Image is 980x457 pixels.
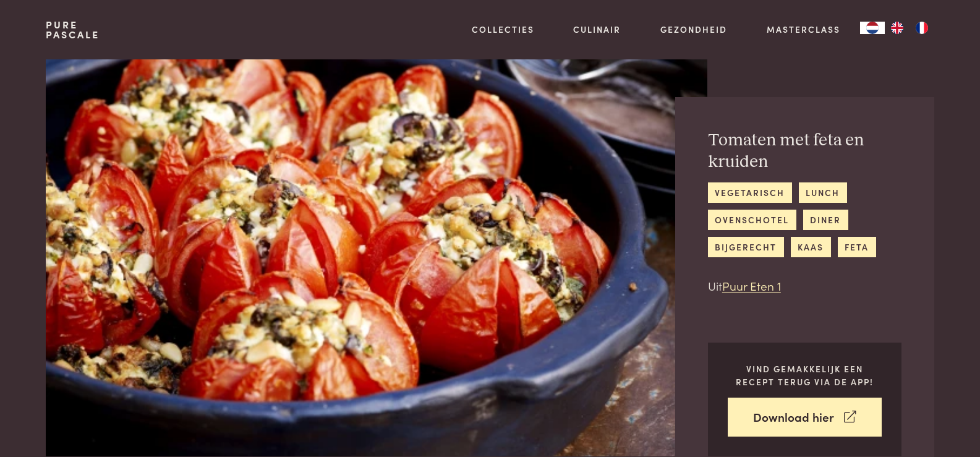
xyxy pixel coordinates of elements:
a: Collecties [472,23,534,36]
a: EN [885,22,910,34]
p: Vind gemakkelijk een recept terug via de app! [728,362,882,388]
ul: Language list [885,22,934,34]
h2: Tomaten met feta en kruiden [708,130,901,173]
a: Gezondheid [660,23,727,36]
a: ovenschotel [708,210,796,230]
a: Puur Eten 1 [722,277,781,294]
a: Masterclass [767,23,840,36]
div: Language [860,22,885,34]
a: bijgerecht [708,237,784,257]
a: kaas [791,237,831,257]
aside: Language selected: Nederlands [860,22,934,34]
a: vegetarisch [708,182,792,203]
a: diner [803,210,848,230]
p: Uit [708,277,901,295]
a: feta [838,237,876,257]
a: FR [910,22,934,34]
a: Download hier [728,398,882,437]
a: Culinair [573,23,621,36]
a: PurePascale [46,20,100,40]
a: NL [860,22,885,34]
img: Tomaten met feta en kruiden [46,59,707,456]
a: lunch [799,182,847,203]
